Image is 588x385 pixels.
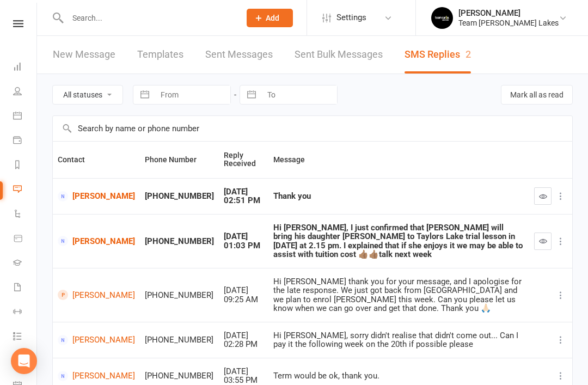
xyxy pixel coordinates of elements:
[224,376,264,385] div: 03:55 PM
[219,142,268,178] th: Reply Received
[266,14,279,22] span: Add
[58,371,135,381] a: [PERSON_NAME]
[13,80,38,105] a: People
[273,371,524,381] div: Term would be ok, thank you.
[458,8,559,18] div: [PERSON_NAME]
[405,36,471,74] a: SMS Replies2
[224,196,264,205] div: 02:51 PM
[53,142,140,178] th: Contact
[465,48,471,60] div: 2
[145,371,214,381] div: [PHONE_NUMBER]
[273,331,524,349] div: Hi [PERSON_NAME], sorry didn't realise that didn't come out... Can I pay it the following week on...
[268,142,529,178] th: Message
[501,85,573,105] button: Mark all as read
[58,335,135,345] a: [PERSON_NAME]
[431,7,453,29] img: thumb_image1603260965.png
[140,142,219,178] th: Phone Number
[13,56,38,80] a: Dashboard
[145,335,214,345] div: [PHONE_NUMBER]
[295,36,383,74] a: Sent Bulk Messages
[224,286,264,295] div: [DATE]
[13,105,38,129] a: Calendar
[224,241,264,250] div: 01:03 PM
[64,10,232,26] input: Search...
[273,192,524,201] div: Thank you
[137,36,183,74] a: Templates
[247,9,293,27] button: Add
[224,340,264,349] div: 02:28 PM
[145,192,214,201] div: [PHONE_NUMBER]
[13,227,38,252] a: Product Sales
[58,236,135,246] a: [PERSON_NAME]
[261,85,337,104] input: To
[58,191,135,201] a: [PERSON_NAME]
[13,154,38,178] a: Reports
[145,237,214,246] div: [PHONE_NUMBER]
[224,187,264,197] div: [DATE]
[458,18,559,28] div: Team [PERSON_NAME] Lakes
[13,129,38,154] a: Payments
[273,223,524,259] div: Hi [PERSON_NAME], I just confirmed that [PERSON_NAME] will bring his daughter [PERSON_NAME] to Ta...
[53,116,572,141] input: Search by name or phone number
[224,232,264,241] div: [DATE]
[224,367,264,376] div: [DATE]
[155,85,230,104] input: From
[224,295,264,304] div: 09:25 AM
[336,5,366,30] span: Settings
[273,277,524,313] div: Hi [PERSON_NAME] thank you for your message, and I apologise for the late response. We just got b...
[11,348,37,374] div: Open Intercom Messenger
[205,36,273,74] a: Sent Messages
[145,291,214,300] div: [PHONE_NUMBER]
[58,290,135,300] a: [PERSON_NAME]
[224,331,264,340] div: [DATE]
[53,36,115,74] a: New Message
